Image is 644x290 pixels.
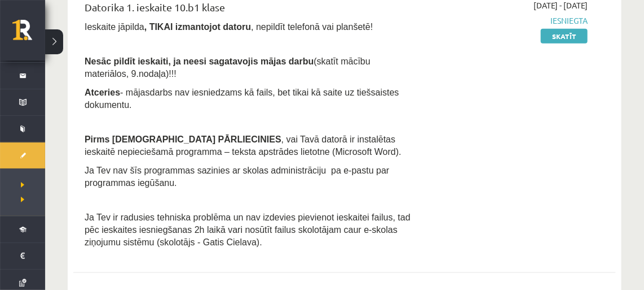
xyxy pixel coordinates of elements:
[12,20,45,48] a: Rīgas 1. Tālmācības vidusskola
[85,135,281,144] span: Pirms [DEMOGRAPHIC_DATA] PĀRLIECINIES
[85,213,411,247] span: Ja Tev ir radusies tehniska problēma un nav izdevies pievienot ieskaitei failus, tad pēc ieskaite...
[85,57,370,79] span: (skatīt mācību materiālos, 9.nodaļa)!!!
[144,22,251,32] b: , TIKAI izmantojot datoru
[85,22,373,32] span: Ieskaite jāpilda , nepildīt telefonā vai planšetē!
[541,29,588,44] a: Skatīt
[85,166,389,188] span: Ja Tev nav šīs programmas sazinies ar skolas administrāciju pa e-pastu par programmas iegūšanu.
[85,88,120,97] b: Atceries
[85,135,402,157] span: , vai Tavā datorā ir instalētas ieskaitē nepieciešamā programma – teksta apstrādes lietotne (Micr...
[85,88,399,110] span: - mājasdarbs nav iesniedzams kā fails, bet tikai kā saite uz tiešsaistes dokumentu.
[431,15,588,27] span: Iesniegta
[85,57,314,66] span: Nesāc pildīt ieskaiti, ja neesi sagatavojis mājas darbu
